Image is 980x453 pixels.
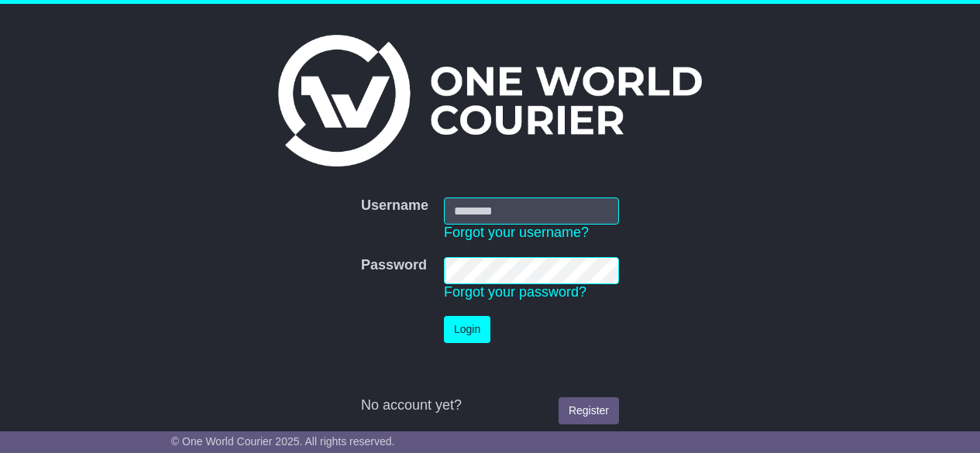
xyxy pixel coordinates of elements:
a: Register [559,397,619,424]
label: Username [361,197,428,214]
span: © One World Courier 2025. All rights reserved. [171,435,395,448]
a: Forgot your password? [444,284,586,300]
a: Forgot your username? [444,225,589,240]
button: Login [444,316,490,343]
img: One World [278,35,701,166]
label: Password [361,257,427,274]
div: No account yet? [361,397,619,414]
